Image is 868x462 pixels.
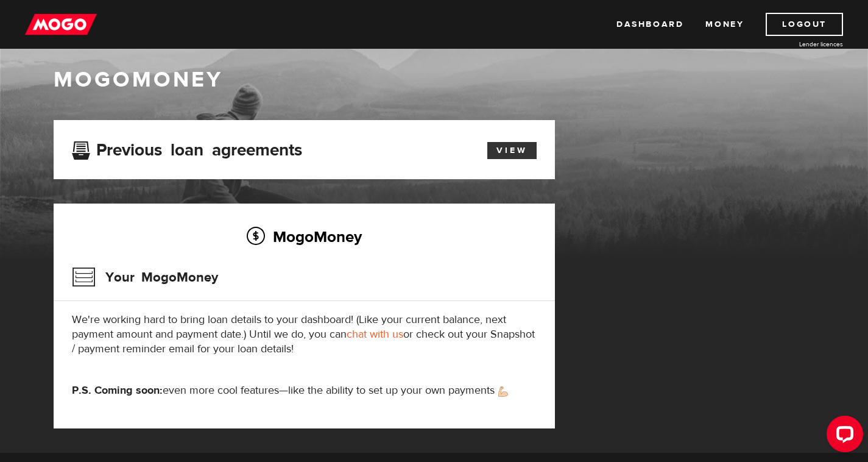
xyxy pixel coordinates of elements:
a: chat with us [347,327,403,341]
img: strong arm emoji [498,386,508,397]
iframe: LiveChat chat widget [817,411,868,462]
a: View [487,142,537,159]
h2: MogoMoney [72,224,537,249]
p: We're working hard to bring loan details to your dashboard! (Like your current balance, next paym... [72,313,537,357]
p: even more cool features—like the ability to set up your own payments [72,383,537,398]
img: mogo_logo-11ee424be714fa7cbb0f0f49df9e16ec.png [25,13,97,36]
strong: P.S. Coming soon: [72,383,163,397]
a: Money [705,13,744,36]
h3: Your MogoMoney [72,261,218,293]
a: Lender licences [752,40,843,49]
h1: MogoMoney [54,67,815,93]
h3: Previous loan agreements [72,140,302,156]
a: Dashboard [616,13,683,36]
a: Logout [766,13,843,36]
